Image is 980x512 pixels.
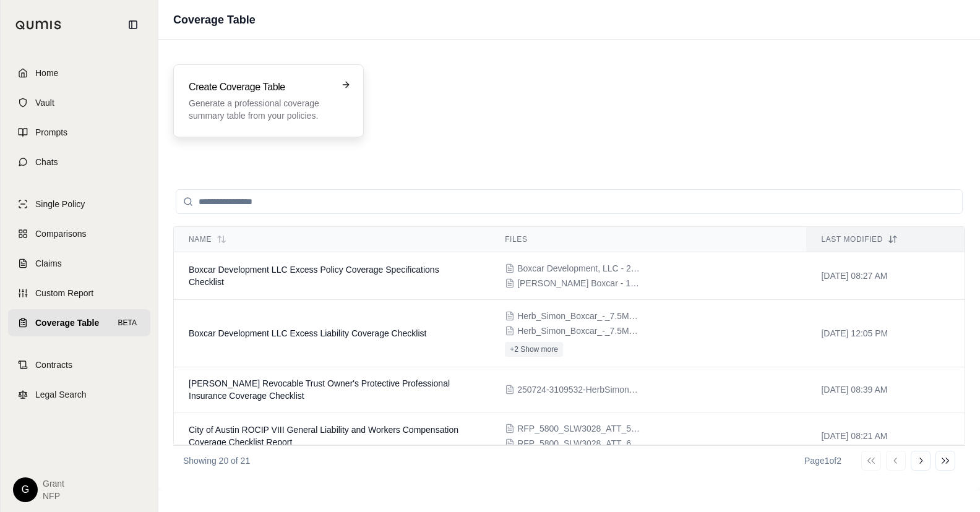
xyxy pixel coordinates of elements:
span: City of Austin ROCIP VIII General Liability and Workers Compensation Coverage Checklist Report [189,425,458,447]
a: Coverage TableBETA [8,309,150,336]
span: Herb Simon Boxcar - 12.5M po 25M xs 25M Quote - Berkley.pdf [517,277,641,289]
a: Comparisons [8,220,150,247]
span: 250724-3109532-HerbSimonRevocableTrust-P-QTE-V4.pdf [517,383,641,396]
div: Name [189,234,475,244]
th: Files [490,227,806,252]
span: RFP_5800_SLW3028_ATT_5_v1.pdf [517,422,641,435]
button: Collapse sidebar [123,15,143,35]
a: Home [8,59,150,87]
span: RFP_5800_SLW3028_ATT_6_v1.pdf [517,437,641,450]
img: Qumis Logo [15,20,62,30]
span: Boxcar Development LLC Excess Policy Coverage Specifications Checklist [189,265,439,287]
span: BETA [114,317,140,329]
span: Herb Simon Revocable Trust Owner's Protective Professional Insurance Coverage Checklist [189,378,450,401]
span: Prompts [35,126,67,139]
td: [DATE] 08:21 AM [806,412,965,460]
p: Showing 20 of 21 [183,454,250,467]
button: +2 Show more [505,342,563,357]
div: Page 1 of 2 [804,454,841,467]
span: Herb_Simon_Boxcar_-_7.5M_po_15M_xs_10M_Quote_-_Emerald.pdf [517,310,641,322]
span: Single Policy [35,198,85,210]
a: Legal Search [8,381,150,408]
span: Boxcar Development, LLC - 2025 12.5M po 25M xs 25M Quote.pdf [517,262,641,275]
span: NFP [43,490,64,502]
span: Home [35,67,58,79]
span: Legal Search [35,388,87,401]
a: Contracts [8,351,150,378]
a: Custom Report [8,279,150,307]
a: Vault [8,89,150,116]
a: Chats [8,148,150,176]
span: Contracts [35,359,72,371]
span: Herb_Simon_Boxcar_-_7.5M_po_15M_xs_10M_Quote_-_Vantage.pdf [517,325,641,337]
p: Generate a professional coverage summary table from your policies. [189,97,331,122]
h3: Create Coverage Table [189,80,331,95]
td: [DATE] 12:05 PM [806,300,965,367]
a: Single Policy [8,190,150,218]
a: Claims [8,250,150,277]
a: Prompts [8,119,150,146]
span: Custom Report [35,287,93,299]
span: Boxcar Development LLC Excess Liability Coverage Checklist [189,328,426,338]
span: Chats [35,156,58,168]
td: [DATE] 08:27 AM [806,252,965,300]
h1: Coverage Table [173,11,256,28]
span: Vault [35,96,54,109]
td: [DATE] 08:39 AM [806,367,965,412]
span: Grant [43,477,64,490]
div: G [13,477,38,502]
div: Last modified [821,234,950,244]
span: Claims [35,257,62,270]
span: Comparisons [35,228,86,240]
span: Coverage Table [35,317,99,329]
